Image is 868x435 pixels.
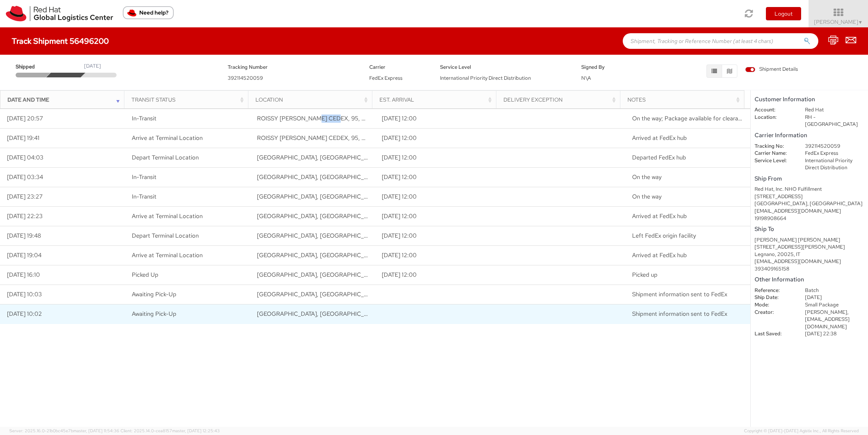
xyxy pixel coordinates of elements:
[503,96,618,104] div: Delivery Exception
[440,64,570,70] h5: Service Level
[369,75,403,81] span: FedEx Express
[132,134,203,142] span: Arrive at Terminal Location
[755,236,864,244] div: [PERSON_NAME] [PERSON_NAME]
[627,96,742,104] div: Notes
[632,193,661,200] span: On the way
[632,134,687,142] span: Arrived at FedEx hub
[375,187,500,207] td: [DATE] 12:00
[132,154,199,161] span: Depart Terminal Location
[755,276,864,283] h5: Other Information
[632,271,658,279] span: Picked up
[257,134,369,142] span: ROISSY CHARLES DE GAULLE CEDEX, 95, FR
[623,33,818,49] input: Shipment, Tracking or Reference Number (at least 4 chars)
[228,75,263,81] span: 392114520059
[132,271,158,279] span: Picked Up
[749,294,799,301] dt: Ship Date:
[255,96,370,104] div: Location
[755,193,864,200] div: [STREET_ADDRESS]
[632,290,727,298] span: Shipment information sent to FedEx
[749,330,799,338] dt: Last Saved:
[257,232,443,240] span: RALEIGH, NC, US
[123,6,174,19] button: Need help?
[632,310,727,318] span: Shipment information sent to FedEx
[749,150,799,157] dt: Carrier Name:
[120,428,220,433] span: Client: 2025.14.0-cea8157
[375,226,500,246] td: [DATE] 12:00
[749,309,799,316] dt: Creator:
[257,173,443,181] span: MEMPHIS, TN, US
[744,428,859,434] span: Copyright © [DATE]-[DATE] Agistix Inc., All Rights Reserved
[632,251,687,259] span: Arrived at FedEx hub
[755,208,864,215] div: [EMAIL_ADDRESS][DOMAIN_NAME]
[132,193,156,200] span: In-Transit
[16,63,49,71] span: Shipped
[755,243,864,251] div: [STREET_ADDRESS][PERSON_NAME]
[7,96,122,104] div: Date and Time
[379,96,494,104] div: Est. Arrival
[755,175,864,182] h5: Ship From
[257,154,443,161] span: MEMPHIS, TN, US
[375,168,500,187] td: [DATE] 12:00
[749,287,799,294] dt: Reference:
[632,115,748,122] span: On the way; Package available for clearance
[257,115,369,122] span: ROISSY CHARLES DE GAULLE CEDEX, 95, FR
[375,148,500,168] td: [DATE] 12:00
[73,428,119,433] span: master, [DATE] 11:54:36
[257,212,443,220] span: MEMPHIS, TN, US
[632,212,687,220] span: Arrived at FedEx hub
[132,251,203,259] span: Arrive at Terminal Location
[749,114,799,121] dt: Location:
[749,157,799,165] dt: Service Level:
[755,265,864,273] div: 393409165158
[132,232,199,240] span: Depart Terminal Location
[257,271,443,279] span: RALEIGH, NC, US
[858,19,863,25] span: ▼
[755,132,864,139] h5: Carrier Information
[375,265,500,285] td: [DATE] 12:00
[6,6,113,21] img: rh-logistics-00dfa346123c4ec078e1.svg
[132,290,176,298] span: Awaiting Pick-Up
[375,129,500,148] td: [DATE] 12:00
[755,215,864,222] div: 19198908664
[755,226,864,233] h5: Ship To
[755,251,864,258] div: Legnano, 20025, IT
[749,301,799,309] dt: Mode:
[440,75,531,81] span: International Priority Direct Distribution
[749,106,799,114] dt: Account:
[755,96,864,103] h5: Customer Information
[257,251,443,259] span: RALEIGH, NC, US
[745,66,798,73] span: Shipment Details
[84,63,101,70] div: [DATE]
[369,64,428,70] h5: Carrier
[805,309,848,315] span: [PERSON_NAME],
[581,64,640,70] h5: Signed By
[132,310,176,318] span: Awaiting Pick-Up
[755,200,864,208] div: [GEOGRAPHIC_DATA], [GEOGRAPHIC_DATA]
[749,143,799,150] dt: Tracking No:
[132,173,156,181] span: In-Transit
[375,207,500,226] td: [DATE] 12:00
[375,246,500,265] td: [DATE] 12:00
[755,258,864,265] div: [EMAIL_ADDRESS][DOMAIN_NAME]
[228,64,358,70] h5: Tracking Number
[766,7,801,20] button: Logout
[132,115,156,122] span: In-Transit
[632,154,686,161] span: Departed FedEx hub
[257,310,443,318] span: RALEIGH, NC, US
[172,428,220,433] span: master, [DATE] 12:25:43
[132,212,203,220] span: Arrive at Terminal Location
[131,96,246,104] div: Transit Status
[755,186,864,193] div: Red Hat, Inc. NHO Fulfillment
[375,109,500,129] td: [DATE] 12:00
[9,428,119,433] span: Server: 2025.16.0-21b0bc45e7b
[745,66,798,74] label: Shipment Details
[12,37,109,45] h4: Track Shipment 56496200
[257,290,443,298] span: RALEIGH, NC, US
[581,75,591,81] span: N\A
[632,173,661,181] span: On the way
[632,232,696,240] span: Left FedEx origin facility
[257,193,443,200] span: MEMPHIS, TN, US
[814,18,863,25] span: [PERSON_NAME]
